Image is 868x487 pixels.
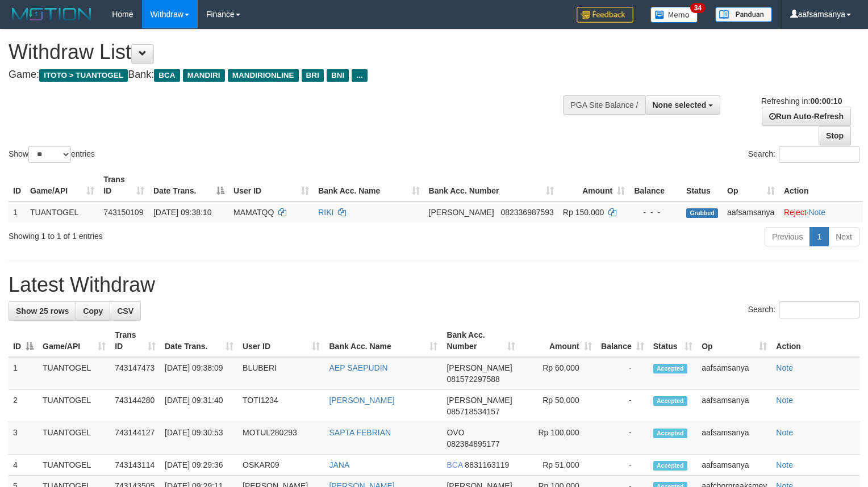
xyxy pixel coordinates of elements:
td: aafsamsanya [697,390,771,422]
td: TUANTOGEL [26,201,99,222]
td: [DATE] 09:30:53 [160,422,238,455]
td: · [779,201,863,222]
span: None selected [653,100,707,110]
th: User ID: activate to sort column ascending [229,169,314,201]
div: PGA Site Balance / [563,95,645,115]
span: [PERSON_NAME] [446,396,512,405]
h1: Latest Withdraw [9,274,859,296]
span: CSV [117,307,133,316]
td: [DATE] 09:31:40 [160,390,238,422]
img: MOTION_logo.png [9,6,95,23]
th: Bank Acc. Number: activate to sort column ascending [424,169,558,201]
a: Reject [784,208,807,217]
img: Feedback.jpg [577,7,633,23]
img: panduan.png [715,7,772,22]
h1: Withdraw List [9,41,567,64]
th: ID: activate to sort column descending [9,325,38,357]
div: - - - [634,207,677,218]
td: 4 [9,455,38,476]
input: Search: [779,146,859,163]
span: Copy 082336987593 to clipboard [500,208,553,217]
a: AEP SAEPUDIN [329,363,387,372]
th: Amount: activate to sort column ascending [558,169,629,201]
th: Status [682,169,723,201]
a: JANA [329,460,349,469]
td: - [596,455,649,476]
a: Show 25 rows [9,301,76,321]
th: Trans ID: activate to sort column ascending [110,325,160,357]
th: ID [9,169,26,201]
th: Op: activate to sort column ascending [723,169,779,201]
span: OVO [446,428,464,437]
td: BLUBERI [238,357,324,390]
td: - [596,390,649,422]
span: Copy 085718534157 to clipboard [446,407,499,416]
a: Note [776,460,793,469]
a: Note [776,428,793,437]
td: aafsamsanya [697,455,771,476]
input: Search: [779,301,859,318]
span: Accepted [653,461,687,471]
span: Show 25 rows [16,307,69,316]
span: MANDIRI [183,69,225,82]
span: Copy [83,307,103,316]
td: [DATE] 09:29:36 [160,455,238,476]
th: Balance: activate to sort column ascending [596,325,649,357]
th: Trans ID: activate to sort column ascending [99,169,149,201]
th: Game/API: activate to sort column ascending [38,325,110,357]
th: Bank Acc. Number: activate to sort column ascending [442,325,520,357]
a: Copy [76,301,110,321]
td: - [596,357,649,390]
label: Search: [748,301,859,318]
th: Date Trans.: activate to sort column ascending [160,325,238,357]
td: aafsamsanya [697,357,771,390]
td: 743144280 [110,390,160,422]
td: aafsamsanya [697,422,771,455]
td: Rp 50,000 [520,390,596,422]
h4: Game: Bank: [9,69,567,81]
a: RIKI [318,208,333,217]
div: Showing 1 to 1 of 1 entries [9,226,353,242]
td: 1 [9,357,38,390]
th: Bank Acc. Name: activate to sort column ascending [314,169,424,201]
a: Previous [765,227,810,246]
span: MAMATQQ [233,208,274,217]
a: Note [776,396,793,405]
span: [PERSON_NAME] [429,208,494,217]
label: Show entries [9,146,95,163]
span: BRI [302,69,324,82]
th: Date Trans.: activate to sort column descending [149,169,229,201]
th: Bank Acc. Name: activate to sort column ascending [324,325,442,357]
a: Note [776,363,793,372]
span: Refreshing in: [761,96,842,106]
td: 2 [9,390,38,422]
td: OSKAR09 [238,455,324,476]
span: Accepted [653,396,687,406]
span: Rp 150.000 [563,208,604,217]
span: Accepted [653,429,687,438]
td: TUANTOGEL [38,357,110,390]
span: ... [352,69,367,82]
th: Action [779,169,863,201]
span: 34 [690,3,706,13]
span: Copy 081572297588 to clipboard [446,375,499,384]
span: 743150109 [103,208,143,217]
span: Copy 082384895177 to clipboard [446,439,499,448]
span: BNI [327,69,349,82]
td: 743144127 [110,422,160,455]
a: Stop [819,126,851,145]
td: 1 [9,201,26,222]
a: 1 [809,227,829,246]
span: MANDIRIONLINE [228,69,299,82]
th: User ID: activate to sort column ascending [238,325,324,357]
span: [PERSON_NAME] [446,363,512,372]
td: MOTUL280293 [238,422,324,455]
a: Run Auto-Refresh [762,107,851,126]
td: TOTI1234 [238,390,324,422]
span: Grabbed [686,208,718,218]
td: 3 [9,422,38,455]
th: Game/API: activate to sort column ascending [26,169,99,201]
td: TUANTOGEL [38,422,110,455]
th: Op: activate to sort column ascending [697,325,771,357]
td: TUANTOGEL [38,455,110,476]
